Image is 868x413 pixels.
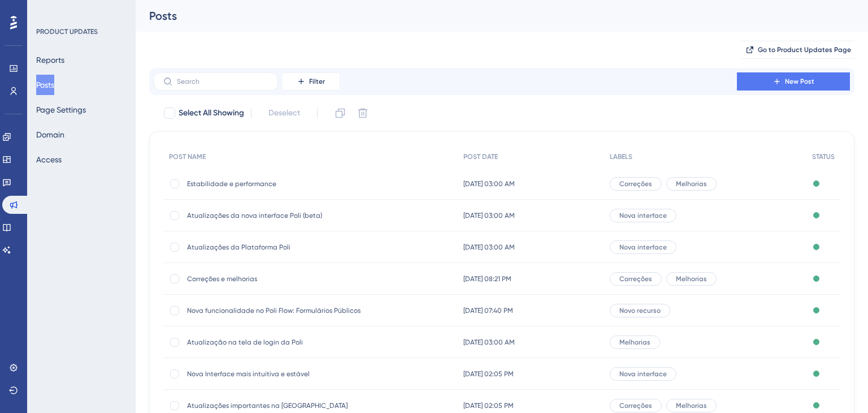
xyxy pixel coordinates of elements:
span: POST NAME [169,152,206,161]
span: New Post [785,77,814,86]
span: Nova interface [619,211,667,220]
span: Correções e melhorias [187,274,368,283]
span: Correções [619,179,652,188]
button: Access [36,149,62,170]
div: PRODUCT UPDATES [36,27,98,36]
span: [DATE] 03:00 AM [463,179,515,188]
span: [DATE] 07:40 PM [463,306,513,315]
span: [DATE] 03:00 AM [463,338,515,347]
span: Novo recurso [619,306,661,315]
span: Nova interface [619,369,667,378]
span: [DATE] 02:05 PM [463,401,514,410]
span: STATUS [812,152,835,161]
span: Nova interface [619,243,667,252]
button: Go to Product Updates Page [741,41,854,59]
button: Deselect [258,103,310,123]
div: Posts [149,8,826,24]
span: Atualização na tela de login da Poli [187,338,368,347]
span: Select All Showing [179,106,244,120]
span: Melhorias [676,401,707,410]
span: Atualizações importantes na [GEOGRAPHIC_DATA] [187,401,368,410]
span: Filter [309,77,325,86]
button: Filter [283,72,339,91]
span: Go to Product Updates Page [758,45,851,54]
span: [DATE] 02:05 PM [463,369,514,378]
span: [DATE] 03:00 AM [463,211,515,220]
input: Search [177,78,268,85]
span: Atualizações da Plataforma Poli [187,243,368,252]
span: Nova Interface mais intuitiva e estável [187,369,368,378]
span: Correções [619,401,652,410]
span: Melhorias [676,179,707,188]
button: Reports [36,50,64,70]
span: Melhorias [676,274,707,283]
span: Deselect [268,106,300,120]
button: Posts [36,75,54,95]
button: Domain [36,124,64,145]
span: Correções [619,274,652,283]
span: Estabilidade e performance [187,179,368,188]
span: [DATE] 03:00 AM [463,243,515,252]
span: POST DATE [463,152,498,161]
button: New Post [737,72,850,91]
span: Nova funcionalidade no Poli Flow: Formulários Públicos [187,306,368,315]
span: Atualizações da nova interface Poli (beta) [187,211,368,220]
span: Melhorias [619,338,650,347]
span: LABELS [610,152,632,161]
button: Page Settings [36,100,86,120]
span: [DATE] 08:21 PM [463,274,511,283]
